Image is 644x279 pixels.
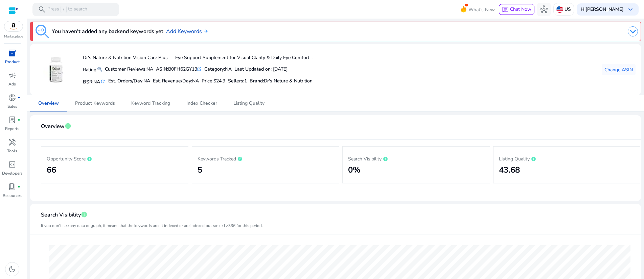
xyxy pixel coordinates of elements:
[93,79,100,85] span: NA
[556,6,563,13] img: us.svg
[41,209,81,221] span: Search Visibility
[8,71,16,79] span: campaign
[41,223,263,229] mat-card-subtitle: If you don't see any data or graph, it means that the keywords aren't indexed or are indexed but ...
[204,66,232,73] div: NA
[213,78,225,84] span: $24.9
[156,66,202,73] div: B0FH62GY13
[499,4,534,15] button: chatChat Now
[3,193,22,199] p: Resources
[250,78,313,84] h5: :
[156,66,168,72] b: ASIN:
[38,5,46,14] span: search
[83,78,106,85] h5: BSR:
[202,29,208,33] img: arrow-right.svg
[468,4,495,16] span: What's New
[4,34,23,39] p: Marketplace
[166,27,208,35] a: Add Keywords
[250,78,263,84] span: Brand
[47,154,183,162] p: Opportunity Score
[36,25,49,38] img: keyword-tracking.svg
[153,78,199,84] h5: Est. Revenue/Day:
[202,78,225,84] h5: Price:
[198,165,334,175] h2: 5
[602,64,636,75] button: Change ASIN
[234,66,271,72] b: Last Updated on
[499,165,635,175] h2: 43.68
[8,160,16,169] span: code_blocks
[18,185,20,188] span: fiber_manual_record
[581,7,624,12] p: Hi
[234,66,287,73] div: : [DATE]
[565,3,571,15] p: US
[4,21,23,31] img: amazon.svg
[131,101,170,106] span: Keyword Tracking
[7,103,17,109] p: Sales
[61,6,67,13] span: /
[192,78,199,84] span: NA
[65,123,71,129] span: info
[8,116,16,124] span: lab_profile
[143,78,150,84] span: NA
[83,65,102,73] p: Rating:
[5,126,19,132] p: Reports
[244,78,247,84] span: 1
[83,55,313,61] h4: Dr's Nature & Nutrition Vision Care Plus — Eye Support Supplement for Visual Clarity & Daily Eye ...
[7,148,17,154] p: Tools
[540,5,548,14] span: hub
[628,26,638,36] img: dropdown-arrow.svg
[43,57,69,82] img: 4177ud3iVrL._AC_US40_.jpg
[108,78,150,84] h5: Est. Orders/Day:
[18,96,20,99] span: fiber_manual_record
[8,81,16,87] p: Ads
[18,119,20,121] span: fiber_manual_record
[348,154,484,162] p: Search Visibility
[604,66,633,73] span: Change ASIN
[52,27,163,35] h3: You haven't added any backend keywords yet
[264,78,313,84] span: Dr's Nature & Nutrition
[47,165,183,175] h2: 66
[228,78,247,84] h5: Sellers:
[626,5,635,14] span: keyboard_arrow_down
[502,6,509,13] span: chat
[537,3,551,16] button: hub
[5,59,20,65] p: Product
[510,6,531,12] span: Chat Now
[75,101,115,106] span: Product Keywords
[105,66,153,73] div: NA
[47,6,87,13] p: Press to search
[585,6,624,12] b: [PERSON_NAME]
[100,78,106,85] mat-icon: refresh
[8,138,16,146] span: handyman
[348,165,484,175] h2: 0%
[186,101,217,106] span: Index Checker
[81,211,88,218] span: info
[38,101,59,106] span: Overview
[8,94,16,102] span: donut_small
[204,66,225,72] b: Category:
[8,183,16,191] span: book_4
[2,170,23,176] p: Developers
[105,66,146,72] b: Customer Reviews:
[8,49,16,57] span: inventory_2
[8,265,16,273] span: dark_mode
[499,154,635,162] p: Listing Quality
[41,121,65,132] span: Overview
[233,101,264,106] span: Listing Quality
[198,154,334,162] p: Keywords Tracked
